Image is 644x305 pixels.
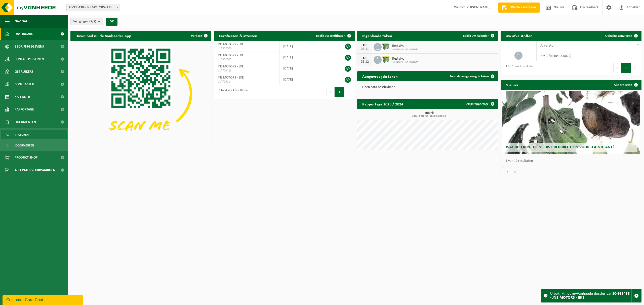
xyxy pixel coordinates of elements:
strong: [PERSON_NAME] [465,6,491,9]
td: [DATE] [279,52,326,63]
span: Restafval [392,57,418,61]
span: VLA709114 [218,80,275,84]
span: JNS MOTORS - EKE [218,76,244,80]
button: Verberg [187,31,211,41]
span: 2024: 9,240 m3 - 2025: 6,600 m3 [360,115,498,118]
span: JNS MOTORS - EKE [218,54,244,57]
span: Vestigingen [73,18,96,25]
span: Documenten [15,116,36,128]
h2: Uw afvalstoffen [501,31,538,41]
a: Wat betekent de nieuwe RED-richtlijn voor u als klant? [502,91,640,154]
span: Documenten [15,141,34,150]
span: VLA902507 [218,58,275,62]
span: Toon de aangevraagde taken [450,75,489,78]
img: WB-0660-HPE-GN-50 [382,55,390,64]
a: Offerte aanvragen [498,3,540,13]
a: Toon de aangevraagde taken [446,71,498,81]
span: 10-941021 - JNS MOTORS [392,48,418,51]
span: Rapportage [15,103,34,116]
button: Previous [327,87,335,97]
a: Bekijk rapportage [461,99,498,109]
span: Product Shop [15,151,37,164]
span: Kalender [15,91,30,103]
span: Dashboard [15,28,33,40]
img: Download de VHEPlus App [70,41,211,146]
iframe: chat widget [3,294,84,305]
a: Bekijk uw kalender [459,31,498,41]
a: Documenten [1,140,67,150]
span: VLA902506 [218,47,275,51]
a: Facturen [1,130,67,139]
button: 1 [621,63,631,73]
span: 10-933438 - JNS MOTORS - EKE [67,4,120,11]
td: [DATE] [279,63,326,74]
span: 10-933438 - JNS MOTORS - EKE [66,4,120,11]
div: 02-12 [360,60,370,64]
div: 04-11 [360,47,370,51]
span: Bekijk uw kalender [463,34,489,37]
span: Ophaling aanvragen [605,34,632,37]
button: OK [106,18,117,26]
span: Gebruikers [15,65,33,78]
a: Bekijk uw certificaten [312,31,354,41]
td: [DATE] [279,74,326,85]
img: WB-0660-HPE-GN-50 [382,42,390,51]
td: [DATE] [279,41,326,52]
h2: Ingeplande taken [357,31,397,41]
h3: Kubiek [360,111,498,118]
p: 1 van 10 resultaten [506,159,639,163]
span: Contracten [15,78,34,91]
span: Bedrijfsgegevens [15,40,44,53]
div: U bekijkt het myVanheede dossier van [550,289,631,302]
span: Verberg [191,34,202,37]
strong: 10-933438 - JNS MOTORS - EKE [550,292,630,300]
count: (3/3) [89,20,96,23]
h2: Rapportage 2025 / 2024 [357,99,408,109]
h2: Certificaten & attesten [214,31,262,41]
span: Acceptatievoorwaarden [15,164,55,176]
span: Offerte aanvragen [508,5,537,10]
h2: Aangevraagde taken [357,71,403,81]
button: Previous [613,63,621,73]
span: Restafval [392,44,418,48]
a: Ophaling aanvragen [601,31,641,41]
h2: Nieuws [501,80,523,90]
button: Vestigingen(3/3) [70,18,103,25]
div: DI [360,43,370,47]
span: Navigatie [15,15,30,28]
span: JNS MOTORS - EKE [218,65,244,68]
span: JNS MOTORS - EKE [218,43,244,46]
div: DI [360,56,370,60]
button: Volgende [511,167,519,177]
span: Facturen [15,130,29,139]
button: Vorige [503,167,511,177]
td: restafval (04-000029) [537,50,641,61]
div: 1 tot 1 van 1 resultaten [503,62,534,73]
button: Next [631,63,639,73]
span: Wat betekent de nieuwe RED-richtlijn voor u als klant? [506,145,614,149]
span: 10-941021 - JNS MOTORS [392,61,418,64]
h2: Download nu de Vanheede+ app! [70,31,138,41]
span: VLA709426 [218,69,275,73]
p: Geen data beschikbaar. [362,86,493,89]
span: Afvalstof [540,44,555,48]
a: Alle artikelen [610,80,641,90]
button: 1 [335,87,344,97]
div: 1 tot 4 van 4 resultaten [216,86,248,97]
span: Contactpersonen [15,53,44,65]
span: Bekijk uw certificaten [316,34,345,37]
button: Next [344,87,352,97]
